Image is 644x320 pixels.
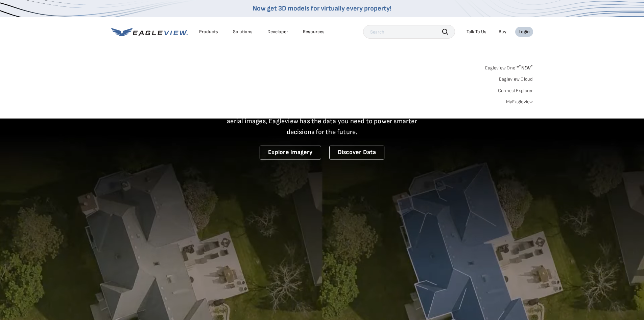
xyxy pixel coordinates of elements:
[253,4,391,13] a: Now get 3D models for virtually every property!
[506,99,533,105] a: MyEagleview
[499,29,506,35] a: Buy
[363,25,455,39] input: Search
[260,146,321,159] a: Explore Imagery
[233,29,253,35] div: Solutions
[519,65,533,71] span: NEW
[267,29,288,35] a: Developer
[219,105,426,137] p: A new era starts here. Built on more than 3.5 billion high-resolution aerial images, Eagleview ha...
[519,29,530,35] div: Login
[485,63,533,71] a: Eagleview One™*NEW*
[467,29,486,35] div: Talk To Us
[303,29,325,35] div: Resources
[329,146,384,159] a: Discover Data
[499,76,533,82] a: Eagleview Cloud
[498,88,533,94] a: ConnectExplorer
[199,29,218,35] div: Products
